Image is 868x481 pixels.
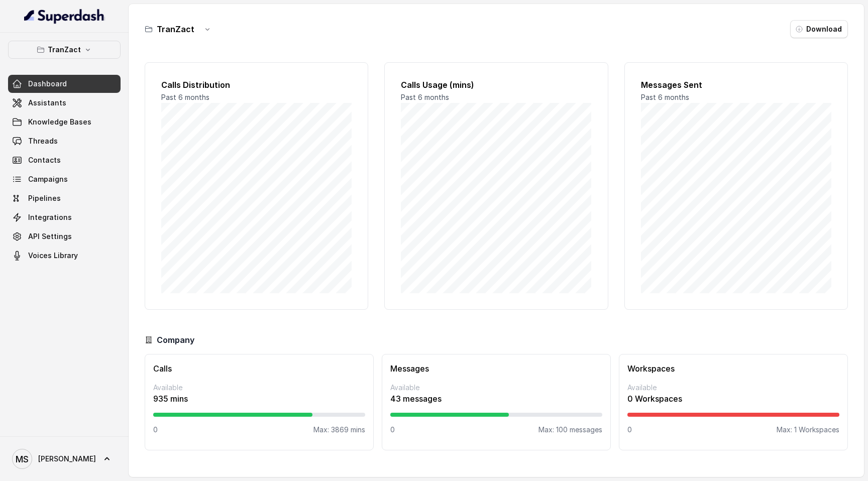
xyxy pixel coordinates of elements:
[401,93,449,101] span: Past 6 months
[538,425,602,435] p: Max: 100 messages
[8,247,121,265] a: Voices Library
[627,425,632,435] p: 0
[8,170,121,188] a: Campaigns
[8,132,121,150] a: Threads
[28,231,72,242] span: API Settings
[641,79,831,91] h2: Messages Sent
[161,93,209,101] span: Past 6 months
[390,425,395,435] p: 0
[390,393,602,405] p: 43 messages
[28,136,58,146] span: Threads
[28,98,66,108] span: Assistants
[627,363,839,375] h3: Workspaces
[8,227,121,246] a: API Settings
[627,393,839,405] p: 0 Workspaces
[777,425,839,435] p: Max: 1 Workspaces
[24,8,105,24] img: light.svg
[161,79,352,91] h2: Calls Distribution
[38,454,96,464] span: [PERSON_NAME]
[8,151,121,169] a: Contacts
[401,79,591,91] h2: Calls Usage (mins)
[153,393,365,405] p: 935 mins
[16,454,29,464] text: MS
[641,93,689,101] span: Past 6 months
[8,41,121,59] button: TranZact
[157,23,194,35] h3: TranZact
[48,44,81,56] p: TranZact
[153,425,158,435] p: 0
[390,363,602,375] h3: Messages
[390,383,602,393] p: Available
[8,208,121,226] a: Integrations
[8,75,121,93] a: Dashboard
[28,155,61,165] span: Contacts
[790,20,848,38] button: Download
[8,189,121,207] a: Pipelines
[627,383,839,393] p: Available
[28,212,72,222] span: Integrations
[28,251,78,261] span: Voices Library
[28,193,61,203] span: Pipelines
[157,334,194,346] h3: Company
[28,79,67,89] span: Dashboard
[8,94,121,112] a: Assistants
[153,383,365,393] p: Available
[28,174,68,184] span: Campaigns
[313,425,365,435] p: Max: 3869 mins
[28,117,91,127] span: Knowledge Bases
[8,445,121,473] a: [PERSON_NAME]
[8,113,121,131] a: Knowledge Bases
[153,363,365,375] h3: Calls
